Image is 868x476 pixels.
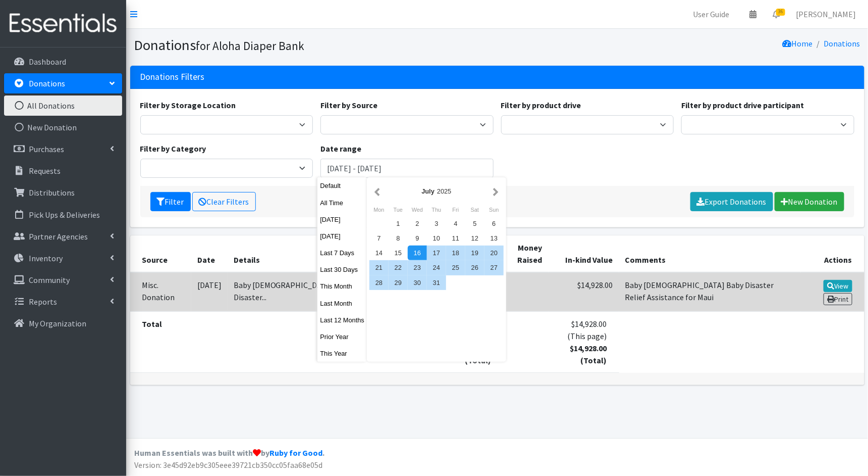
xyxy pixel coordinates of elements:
[317,279,367,294] button: This Month
[369,246,389,260] div: 14
[134,36,494,54] h1: Donations
[4,270,122,290] a: Community
[4,226,122,247] a: Partner Agencies
[408,260,427,275] div: 23
[4,52,122,72] a: Dashboard
[446,246,465,260] div: 18
[484,260,504,275] div: 27
[570,343,607,365] strong: $14,928.00 (Total)
[427,216,446,231] div: 3
[4,292,122,312] a: Reports
[130,272,191,312] td: Misc. Donation
[497,235,549,272] th: Money Raised
[824,38,860,49] a: Donations
[4,117,122,137] a: New Donation
[4,7,122,40] img: HumanEssentials
[369,231,389,246] div: 7
[437,187,451,195] span: 2025
[29,318,86,328] p: My Organization
[408,231,427,246] div: 9
[369,260,389,275] div: 21
[824,293,852,305] a: Print
[446,260,465,275] div: 25
[389,246,408,260] div: 15
[317,296,367,311] button: Last Month
[4,205,122,225] a: Pick Ups & Deliveries
[465,203,484,216] div: Saturday
[549,272,619,312] td: $14,928.00
[29,78,65,88] p: Donations
[191,235,228,272] th: Date
[776,9,785,16] span: 36
[484,203,504,216] div: Sunday
[783,38,813,49] a: Home
[389,275,408,290] div: 29
[389,216,408,231] div: 1
[4,96,122,116] a: All Donations
[29,253,63,263] p: Inventory
[317,178,367,193] button: Default
[320,142,361,155] label: Date range
[4,182,122,203] a: Distributions
[317,262,367,277] button: Last 30 Days
[484,246,504,260] div: 20
[29,210,100,220] p: Pick Ups & Deliveries
[29,144,64,154] p: Purchases
[446,203,465,216] div: Friday
[192,192,256,211] a: Clear Filters
[29,231,88,242] p: Partner Agencies
[408,275,427,290] div: 30
[29,57,66,67] p: Dashboard
[690,192,773,211] a: Export Donations
[4,73,122,93] a: Donations
[775,192,844,211] a: New Donation
[619,272,801,312] td: Baby [DEMOGRAPHIC_DATA] Baby Disaster Relief Assistance for Maui
[140,99,236,111] label: Filter by Storage Location
[228,272,361,312] td: Baby [DEMOGRAPHIC_DATA] Baby Disaster...
[389,231,408,246] div: 8
[465,216,484,231] div: 5
[549,235,619,272] th: In-kind Value
[29,297,57,307] p: Reports
[465,343,491,365] strong: 90400 (Total)
[4,248,122,268] a: Inventory
[4,139,122,159] a: Purchases
[427,231,446,246] div: 10
[140,72,205,82] h3: Donations Filters
[408,216,427,231] div: 2
[228,235,361,272] th: Details
[269,448,322,458] a: Ruby for Good
[317,329,367,344] button: Prior Year
[465,246,484,260] div: 19
[29,187,75,198] p: Distributions
[130,235,191,272] th: Source
[142,319,162,329] strong: Total
[549,311,619,372] td: $14,928.00 (This page)
[421,187,435,195] strong: July
[427,275,446,290] div: 31
[389,260,408,275] div: 22
[4,313,122,334] a: My Organization
[484,231,504,246] div: 13
[501,99,581,111] label: Filter by product drive
[317,246,367,260] button: Last 7 Days
[408,246,427,260] div: 16
[317,212,367,227] button: [DATE]
[4,161,122,181] a: Requests
[320,99,377,111] label: Filter by Source
[29,166,61,176] p: Requests
[29,275,70,285] p: Community
[317,313,367,327] button: Last 12 Months
[140,142,206,155] label: Filter by Category
[317,229,367,244] button: [DATE]
[427,260,446,275] div: 24
[685,4,737,24] a: User Guide
[801,235,864,272] th: Actions
[191,272,228,312] td: [DATE]
[408,203,427,216] div: Wednesday
[446,216,465,231] div: 4
[427,203,446,216] div: Thursday
[369,203,389,216] div: Monday
[824,280,852,292] a: View
[765,4,788,24] a: 36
